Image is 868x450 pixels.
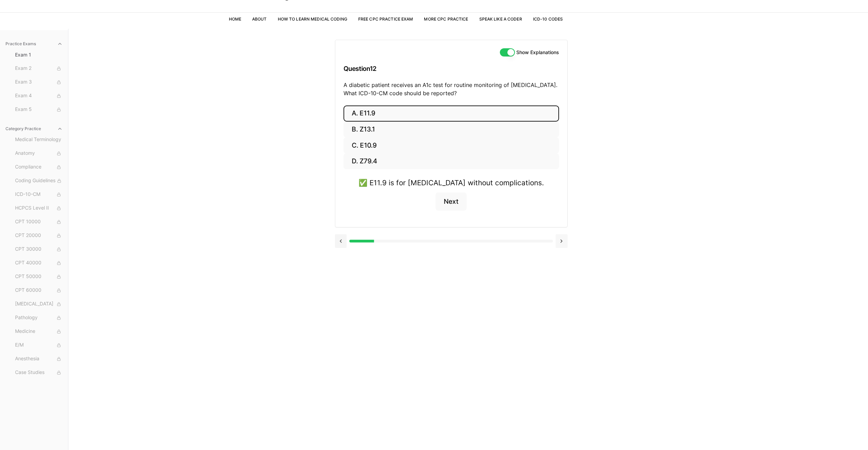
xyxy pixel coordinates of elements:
button: [MEDICAL_DATA] [12,299,65,310]
button: Medical Terminology [12,134,65,145]
button: C. E10.9 [344,137,559,153]
button: Exam 4 [12,90,65,101]
span: CPT 10000 [15,218,63,226]
span: Exam 5 [15,106,63,113]
h3: Question 12 [344,59,559,79]
button: HCPCS Level II [12,203,65,214]
button: CPT 60000 [12,285,65,296]
button: E/M [12,340,65,351]
button: Next [436,192,467,211]
span: CPT 30000 [15,246,63,253]
a: Speak Like a Coder [479,16,522,22]
button: Anatomy [12,148,65,159]
span: Anesthesia [15,355,63,363]
span: Case Studies [15,369,63,376]
button: D. Z79.4 [344,153,559,170]
button: Exam 1 [12,49,65,60]
button: B. Z13.1 [344,122,559,138]
button: CPT 20000 [12,230,65,241]
button: Pathology [12,312,65,323]
span: [MEDICAL_DATA] [15,300,63,308]
a: How to Learn Medical Coding [278,16,347,22]
span: CPT 20000 [15,232,63,239]
a: About [252,16,267,22]
button: CPT 30000 [12,244,65,255]
span: E/M [15,341,63,349]
span: CPT 60000 [15,287,63,294]
span: Anatomy [15,150,63,157]
span: ICD-10-CM [15,191,63,198]
span: Exam 2 [15,65,63,72]
button: Exam 3 [12,77,65,88]
button: Practice Exams [3,38,65,49]
span: Coding Guidelines [15,177,63,185]
a: More CPC Practice [424,16,468,22]
span: CPT 50000 [15,273,63,280]
button: Medicine [12,326,65,337]
button: Exam 2 [12,63,65,74]
a: Free CPC Practice Exam [358,16,413,22]
span: CPT 40000 [15,259,63,267]
span: Exam 4 [15,92,63,100]
button: ICD-10-CM [12,189,65,200]
a: ICD-10 Codes [533,16,563,22]
span: Exam 3 [15,78,63,86]
button: A. E11.9 [344,105,559,122]
button: Case Studies [12,367,65,378]
span: Compliance [15,163,63,171]
button: Coding Guidelines [12,175,65,186]
button: CPT 40000 [12,258,65,268]
span: Pathology [15,314,63,322]
span: HCPCS Level II [15,204,63,212]
a: Home [229,16,241,22]
span: Medicine [15,328,63,335]
button: CPT 10000 [12,216,65,227]
button: Compliance [12,162,65,173]
p: A diabetic patient receives an A1c test for routine monitoring of [MEDICAL_DATA]. What ICD-10-CM ... [344,81,559,97]
span: Exam 1 [15,51,63,58]
button: Category Practice [3,123,65,134]
button: CPT 50000 [12,271,65,282]
span: Medical Terminology [15,136,63,143]
button: Anesthesia [12,353,65,364]
button: Exam 5 [12,104,65,115]
div: ✅ E11.9 is for [MEDICAL_DATA] without complications. [359,177,544,188]
label: Show Explanations [516,50,559,55]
